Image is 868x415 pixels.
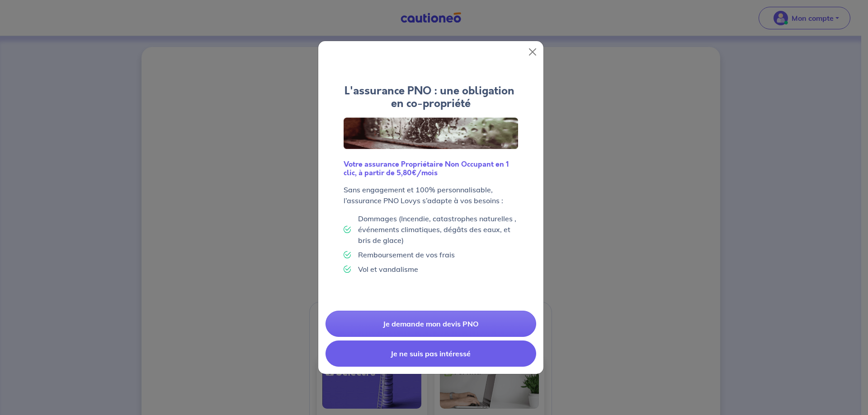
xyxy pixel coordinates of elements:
button: Close [525,45,540,59]
h4: L'assurance PNO : une obligation en co-propriété [344,84,518,111]
img: Logo Lovys [344,117,518,149]
p: Dommages (Incendie, catastrophes naturelles , événements climatiques, dégâts des eaux, et bris de... [358,213,518,246]
p: Sans engagement et 100% personnalisable, l’assurance PNO Lovys s’adapte à vos besoins : [344,184,518,206]
h6: Votre assurance Propriétaire Non Occupant en 1 clic, à partir de 5,80€/mois [344,160,518,177]
button: Je ne suis pas intéressé [325,340,536,367]
p: Remboursement de vos frais [358,249,455,260]
a: Je demande mon devis PNO [325,311,536,337]
p: Vol et vandalisme [358,264,418,275]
